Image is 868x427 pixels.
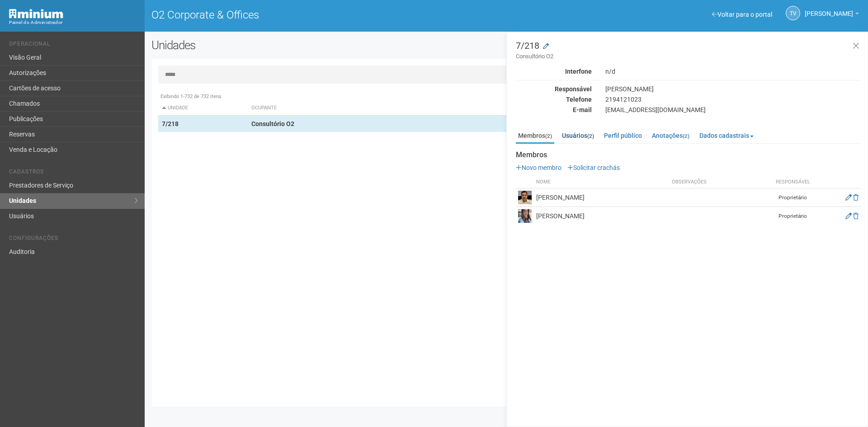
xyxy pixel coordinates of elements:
small: Consultório O2 [516,52,861,61]
div: [PERSON_NAME] [599,85,868,93]
small: (2) [545,133,552,139]
h3: 7/218 [516,41,861,61]
strong: 7/218 [162,120,179,127]
div: [EMAIL_ADDRESS][DOMAIN_NAME] [599,106,868,114]
a: Editar membro [845,212,852,220]
small: (2) [683,133,689,139]
div: 2194121023 [599,95,868,103]
td: Proprietário [770,207,816,225]
img: Minium [9,9,63,19]
a: Modificar a unidade [543,42,549,51]
small: (2) [587,133,594,139]
a: Solicitar crachás [567,164,620,171]
div: Telefone [509,95,599,103]
a: Voltar para o portal [712,11,772,18]
th: Nome [534,176,670,188]
th: Observações [670,176,770,188]
h2: Unidades [151,38,439,52]
div: Painel do Administrador [9,19,138,27]
a: TV [786,6,800,20]
td: [PERSON_NAME] [534,188,670,207]
a: Novo membro [516,164,561,171]
div: n/d [599,67,868,75]
a: Usuários(2) [560,129,596,142]
div: E-mail [509,106,599,114]
a: Editar membro [845,194,852,201]
a: Dados cadastrais [697,129,756,142]
a: Perfil público [602,129,644,142]
div: Exibindo 1-732 de 732 itens [158,93,854,101]
div: Responsável [509,85,599,93]
li: Configurações [9,235,138,244]
th: Ocupante: activate to sort column ascending [248,101,555,116]
span: Thayane Vasconcelos Torres [805,1,853,17]
a: Membros(2) [516,129,554,144]
img: user.png [518,191,532,204]
img: user.png [518,209,532,223]
strong: Consultório O2 [251,120,294,127]
strong: Membros [516,151,861,159]
td: [PERSON_NAME] [534,207,670,225]
th: Unidade: activate to sort column descending [158,101,248,116]
a: Excluir membro [853,194,859,201]
li: Operacional [9,41,138,50]
li: Cadastros [9,169,138,178]
div: Interfone [509,67,599,75]
a: Anotações(2) [650,129,692,142]
td: Proprietário [770,188,816,207]
h1: O2 Corporate & Offices [151,9,500,21]
a: Excluir membro [853,212,859,220]
th: Responsável [770,176,816,188]
a: [PERSON_NAME] [805,11,859,19]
